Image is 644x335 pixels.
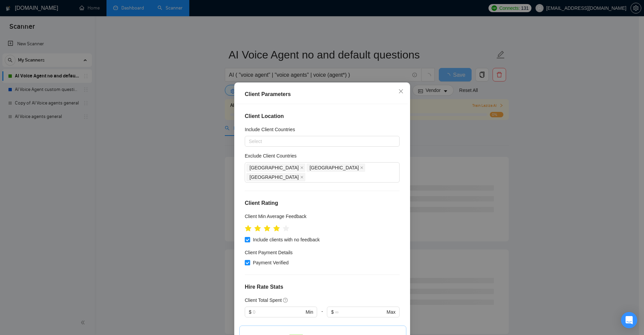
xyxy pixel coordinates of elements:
[250,259,291,267] span: Payment Verified
[245,90,400,98] div: Client Parameters
[245,112,400,120] h4: Client Location
[331,309,334,316] span: $
[392,82,410,101] button: Close
[245,297,282,304] h5: Client Total Spent
[283,297,288,303] span: question-circle
[246,164,305,172] span: India
[300,175,303,179] span: close
[249,309,252,316] span: $
[245,199,400,207] h4: Client Rating
[317,307,327,326] div: -
[245,213,307,220] h5: Client Min Average Feedback
[254,225,261,232] span: star
[245,126,295,133] h5: Include Client Countries
[398,89,404,94] span: close
[305,309,313,316] span: Min
[300,166,303,169] span: close
[245,249,293,257] h4: Client Payment Details
[283,225,289,232] span: star
[273,225,280,232] span: star
[360,166,363,169] span: close
[246,173,305,181] span: Pakistan
[250,236,323,244] span: Include clients with no feedback
[386,309,395,316] span: Max
[249,164,299,171] span: [GEOGRAPHIC_DATA]
[245,283,400,291] h4: Hire Rate Stats
[335,309,385,316] input: ∞
[253,309,304,316] input: 0
[621,312,637,328] div: Open Intercom Messenger
[245,225,252,232] span: star
[306,164,365,172] span: Bangladesh
[264,225,270,232] span: star
[249,173,299,181] span: [GEOGRAPHIC_DATA]
[245,152,296,160] h5: Exclude Client Countries
[309,164,359,171] span: [GEOGRAPHIC_DATA]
